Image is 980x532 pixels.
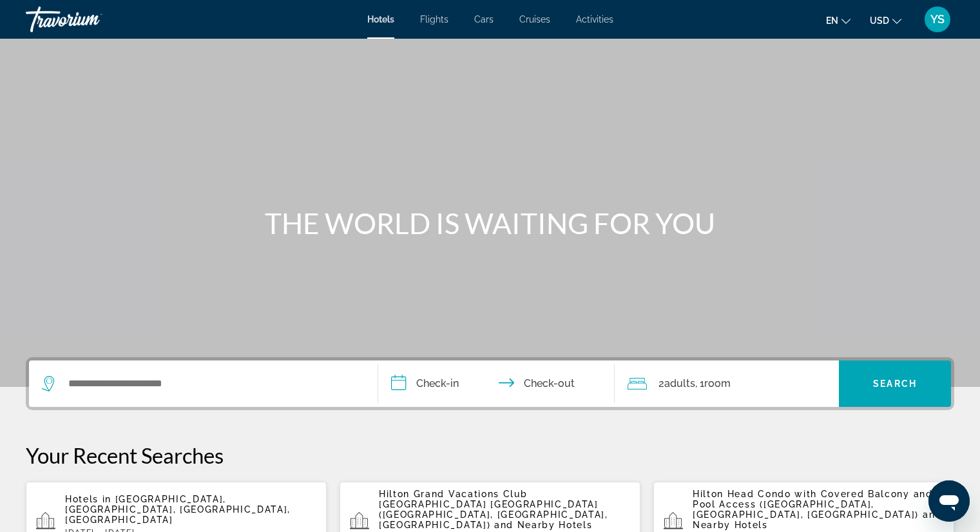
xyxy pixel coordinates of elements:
button: Check in and out dates [378,360,615,407]
button: Search [839,360,951,407]
span: [GEOGRAPHIC_DATA], [GEOGRAPHIC_DATA], [GEOGRAPHIC_DATA], [GEOGRAPHIC_DATA] [65,494,291,525]
span: and Nearby Hotels [494,520,593,530]
button: User Menu [921,6,954,33]
a: Cruises [519,14,550,25]
a: Cars [474,14,494,25]
button: Travelers: 2 adults, 0 children [615,360,839,407]
span: 2 [658,375,695,393]
span: en [826,15,838,26]
h1: THE WORLD IS WAITING FOR YOU [249,206,732,240]
span: Hotels in [65,494,111,504]
iframe: Button to launch messaging window [928,480,970,522]
span: USD [870,15,889,26]
span: , 1 [695,375,731,393]
span: Adults [664,377,695,389]
p: Your Recent Searches [26,442,954,468]
button: Change language [826,11,850,30]
div: Search widget [29,360,951,407]
a: Activities [576,14,613,25]
span: Hilton Grand Vacations Club [GEOGRAPHIC_DATA] [GEOGRAPHIC_DATA] ([GEOGRAPHIC_DATA], [GEOGRAPHIC_D... [379,489,608,530]
span: Search [873,379,917,389]
a: Travorium [26,3,155,36]
a: Flights [420,14,448,25]
span: Hilton Head Condo with Covered Balcony and Pool Access ([GEOGRAPHIC_DATA], [GEOGRAPHIC_DATA], [GE... [693,489,933,520]
span: Room [704,377,731,389]
button: Change currency [870,11,901,30]
span: YS [930,13,945,26]
a: Hotels [367,14,394,25]
span: and Nearby Hotels [693,509,942,530]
